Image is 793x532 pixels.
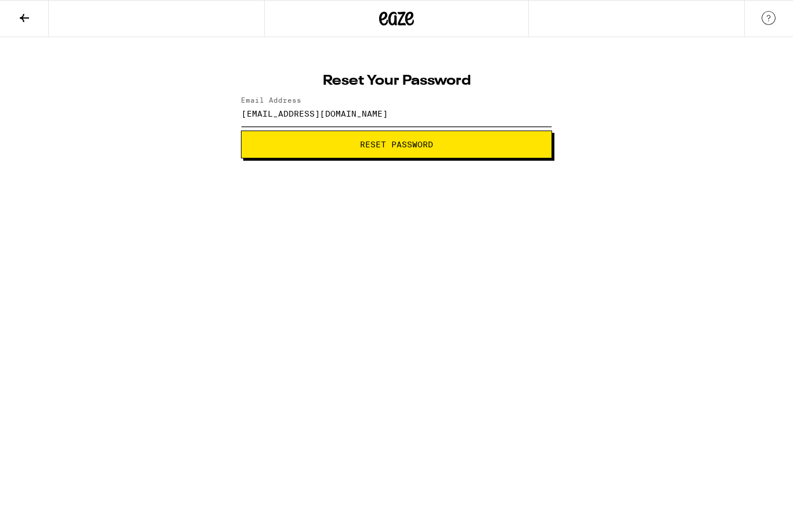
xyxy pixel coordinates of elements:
[360,140,433,149] span: Reset Password
[241,131,552,158] button: Reset Password
[7,8,84,17] span: Hi. Need any help?
[241,100,552,126] input: Email Address
[241,74,552,88] h1: Reset Your Password
[241,96,301,104] label: Email Address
